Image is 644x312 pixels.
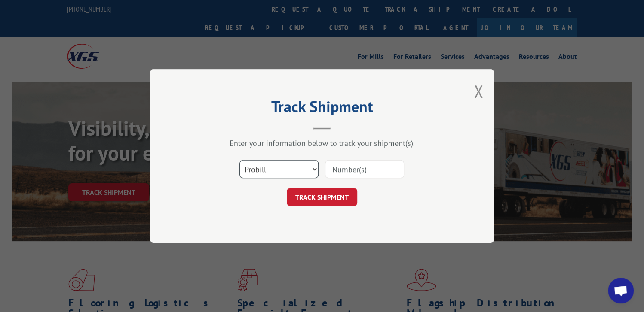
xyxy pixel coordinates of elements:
input: Number(s) [325,160,404,178]
div: Enter your information below to track your shipment(s). [193,138,451,148]
button: TRACK SHIPMENT [287,188,357,206]
div: Open chat [608,278,634,303]
button: Close modal [474,80,483,103]
h2: Track Shipment [193,100,451,117]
